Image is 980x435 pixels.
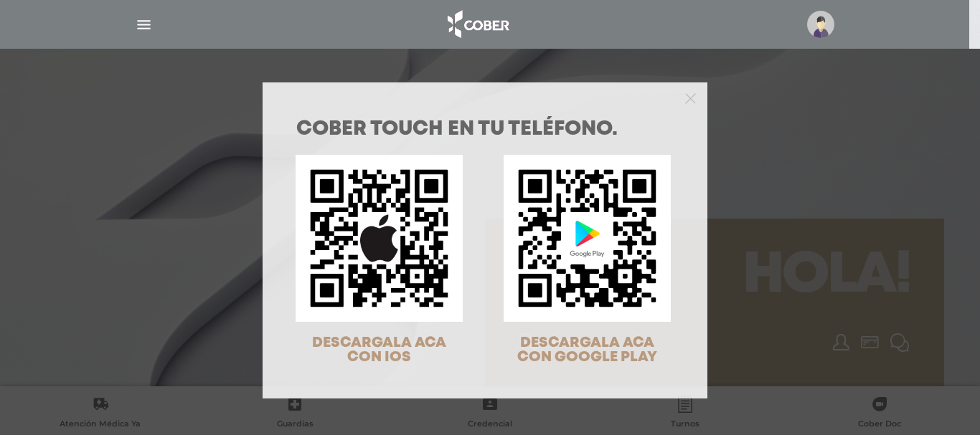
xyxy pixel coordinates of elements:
span: DESCARGALA ACA CON GOOGLE PLAY [517,336,657,364]
img: qr-code [504,155,671,322]
span: DESCARGALA ACA CON IOS [312,336,446,364]
button: Close [685,91,696,104]
img: qr-code [296,155,463,322]
h1: COBER TOUCH en tu teléfono. [296,120,674,140]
